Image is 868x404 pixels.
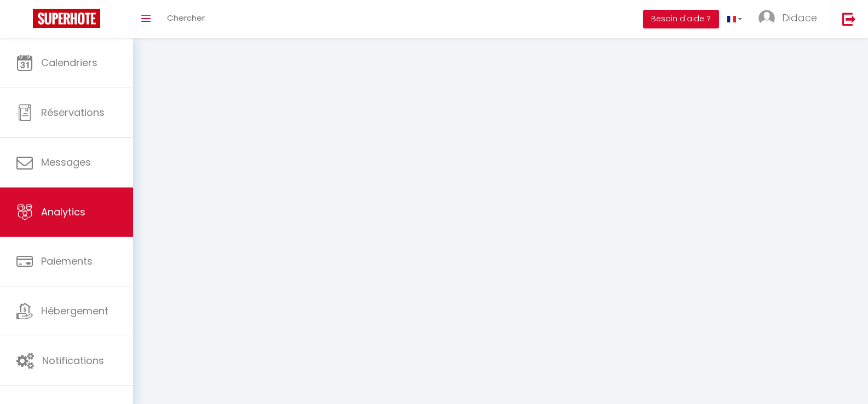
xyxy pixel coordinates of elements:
img: logout [842,12,856,26]
span: Didace [782,11,817,25]
span: Hébergement [41,304,108,318]
span: Notifications [42,354,104,367]
img: ... [758,10,775,26]
span: Calendriers [41,56,97,69]
img: Super Booking [33,9,100,28]
span: Paiements [41,254,93,268]
span: Messages [41,155,91,169]
span: Réservations [41,106,105,119]
span: Analytics [41,205,85,219]
button: Besoin d'aide ? [643,10,719,28]
span: Chercher [167,12,205,24]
